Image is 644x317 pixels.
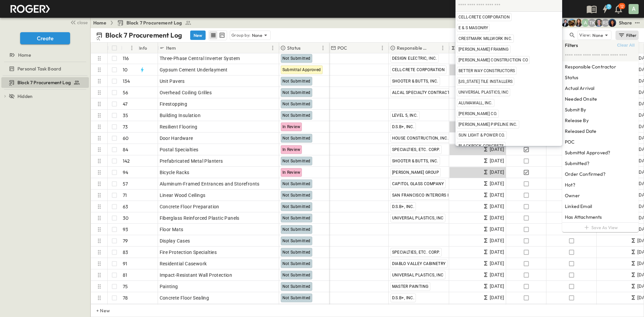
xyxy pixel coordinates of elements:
[490,146,504,153] span: [DATE]
[459,111,497,116] span: [PERSON_NAME] CO.
[392,56,437,61] span: DESIGN ELECTRIC, INC.
[439,44,447,52] button: Menu
[128,44,136,52] button: Menu
[160,295,209,301] span: Concrete Floor Sealing
[459,68,515,73] span: BETTER WAY CONSTRUCTORS
[459,36,512,41] span: CRESTMARK MILLWORK INC.
[160,101,187,107] span: Firestopping
[490,237,504,245] span: [DATE]
[490,180,504,188] span: [DATE]
[282,159,311,163] span: Not Submitted
[123,55,129,62] p: 116
[231,32,251,39] p: Group by:
[620,4,624,9] p: 12
[392,79,438,84] span: SHOOTER & BUTTS, INC.
[617,43,635,48] span: Clear All
[282,261,311,266] span: Not Submitted
[17,93,33,100] span: Hidden
[67,17,89,27] button: close
[392,296,415,300] span: D.S.B+, INC.
[302,44,309,52] button: Sort
[282,170,301,175] span: In Review
[457,77,561,86] div: [US_STATE] TILE INSTALLERS
[459,143,504,149] span: BLACKROCK CONCRETE
[160,272,232,278] span: Impact-Resistant Wall Protection
[568,19,576,27] img: Rachel Villicana (rvillicana@cahill-sf.com)
[565,181,575,188] h6: Hot?
[77,19,88,26] span: close
[269,44,277,52] button: Menu
[282,273,311,277] span: Not Submitted
[282,227,311,232] span: Not Submitted
[160,89,212,96] span: Overhead Coiling Grilles
[282,136,311,141] span: Not Submitted
[490,203,504,210] span: [DATE]
[457,24,561,32] div: E & S MASONRY
[123,78,130,85] p: 134
[124,44,131,52] button: Sort
[565,42,578,49] h6: Filters
[392,193,456,198] span: SAN FRANCISCO INTERIORS INC.
[160,55,240,62] span: Three-Phase Central Inverter System
[160,203,219,210] span: Concrete Floor Preparation
[160,169,190,176] span: Bicycle Racks
[392,90,467,95] span: ALCAL SPECIALTY CONTRACTING, INC.
[490,271,504,279] span: [DATE]
[565,139,575,145] h6: POC
[490,157,504,165] span: [DATE]
[490,248,504,256] span: [DATE]
[588,19,596,27] div: Teddy Khuong (tkhuong@guzmangc.com)
[139,39,147,57] div: Info
[123,295,128,301] p: 78
[598,3,612,15] button: 7
[282,113,311,118] span: Not Submitted
[565,96,597,102] h6: Needed Onsite
[592,32,603,39] p: None
[123,272,127,278] p: 81
[123,158,130,164] p: 142
[615,31,639,40] button: Filter
[208,30,227,40] div: table view
[595,19,603,27] img: Jared Salin (jsalin@cahill-sf.com)
[601,19,609,27] div: Raymond Shahabi (rshahabi@guzmangc.com)
[282,147,301,152] span: In Review
[282,216,311,220] span: Not Submitted
[123,237,128,244] p: 79
[282,67,321,72] span: Submittal Approved
[160,158,223,164] span: Prefabricated Metal Planters
[392,273,444,277] span: UNIVERSAL PLASTICS, INC
[123,215,128,221] p: 30
[123,135,128,142] p: 60
[1,78,88,87] a: Block 7 Procurement Log
[579,32,591,39] p: View:
[282,102,311,106] span: Not Submitted
[282,124,301,129] span: In Review
[160,226,183,233] span: Floor Mats
[608,19,616,27] img: Olivia Khan (okhan@cahill-sf.com)
[105,31,182,40] p: Block 7 Procurement Log
[282,79,311,84] span: Not Submitted
[565,128,596,135] h6: Released Date
[160,215,239,221] span: Fiberglass Reinforced Plastic Panels
[618,32,637,39] div: Filter
[123,283,128,290] p: 75
[490,214,504,222] span: [DATE]
[1,64,88,73] a: Personal Task Board
[282,56,311,61] span: Not Submitted
[117,19,192,26] a: Block 7 Procurement Log
[1,50,88,60] a: Home
[575,19,583,27] img: Kim Bowen (kbowen@cahill-sf.com)
[123,249,128,256] p: 83
[581,19,589,27] div: Anna Gomez (agomez@guzmangc.com)
[282,284,311,289] span: Not Submitted
[459,133,505,138] span: SUN LIGHT & POWER CO.
[160,192,206,199] span: Linear Wood Ceilings
[457,142,561,150] div: BLACKROCK CONCRETE
[252,32,263,39] p: None
[282,250,311,255] span: Not Submitted
[160,180,260,187] span: Aluminum-Framed Entrances and Storefronts
[123,123,128,130] p: 73
[392,136,449,141] span: HOUSE CONSTRUCTION, INC.
[1,77,89,88] div: Block 7 Procurement Logtest
[337,45,347,51] p: POC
